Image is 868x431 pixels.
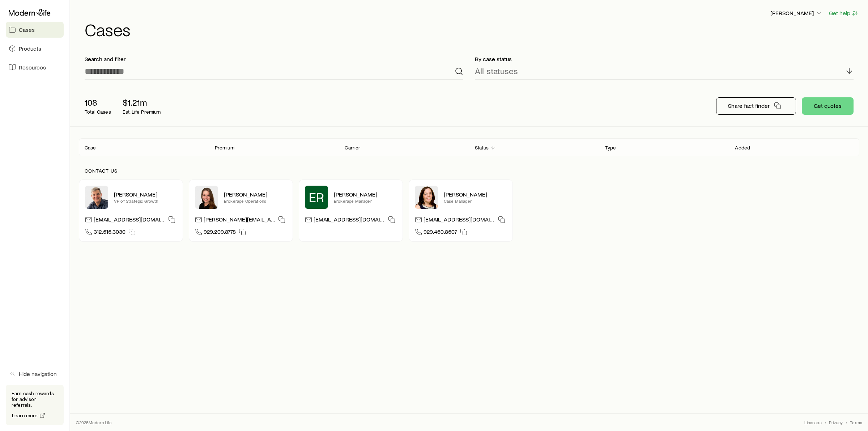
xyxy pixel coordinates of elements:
[94,228,125,238] span: 312.515.3030
[215,145,234,151] p: Premium
[829,419,843,425] a: Privacy
[85,145,96,151] p: Case
[114,198,177,204] p: VP of Strategic Growth
[19,45,41,52] span: Products
[204,216,275,225] p: [PERSON_NAME][EMAIL_ADDRESS][DOMAIN_NAME]
[6,59,64,75] a: Resources
[19,370,57,377] span: Hide navigation
[19,64,46,71] span: Resources
[19,26,35,33] span: Cases
[804,419,821,425] a: Licenses
[204,228,236,238] span: 929.209.8778
[224,198,287,204] p: Brokerage Operations
[195,186,218,209] img: Ellen Wall
[224,191,287,198] p: [PERSON_NAME]
[802,97,854,115] button: Get quotes
[444,198,507,204] p: Case Manager
[76,419,112,425] p: © 2025 Modern Life
[444,191,507,198] p: [PERSON_NAME]
[123,109,161,115] p: Est. Life Premium
[6,366,64,382] button: Hide navigation
[475,145,489,151] p: Status
[85,55,463,63] p: Search and filter
[6,22,64,38] a: Cases
[424,228,457,238] span: 929.460.8507
[6,41,64,56] a: Products
[314,216,385,225] p: [EMAIL_ADDRESS][DOMAIN_NAME]
[735,145,750,151] p: Added
[85,21,859,38] h1: Cases
[123,97,161,107] p: $1.21m
[6,385,64,425] div: Earn cash rewards for advisor referrals.Learn more
[825,419,826,425] span: •
[605,145,616,151] p: Type
[85,109,111,115] p: Total Cases
[334,198,397,204] p: Brokerage Manager
[85,186,108,209] img: Bill Ventura
[846,419,847,425] span: •
[728,102,770,109] p: Share fact finder
[415,186,438,209] img: Heather McKee
[12,390,58,408] p: Earn cash rewards for advisor referrals.
[85,168,854,174] p: Contact us
[475,66,518,76] p: All statuses
[12,413,38,418] span: Learn more
[829,9,859,17] button: Get help
[309,190,324,204] span: ER
[94,216,165,225] p: [EMAIL_ADDRESS][DOMAIN_NAME]
[334,191,397,198] p: [PERSON_NAME]
[770,9,822,17] p: [PERSON_NAME]
[79,138,859,156] div: Client cases
[716,97,796,115] button: Share fact finder
[345,145,360,151] p: Carrier
[770,9,823,18] button: [PERSON_NAME]
[114,191,177,198] p: [PERSON_NAME]
[475,55,854,63] p: By case status
[424,216,495,225] p: [EMAIL_ADDRESS][DOMAIN_NAME]
[85,97,111,107] p: 108
[850,419,862,425] a: Terms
